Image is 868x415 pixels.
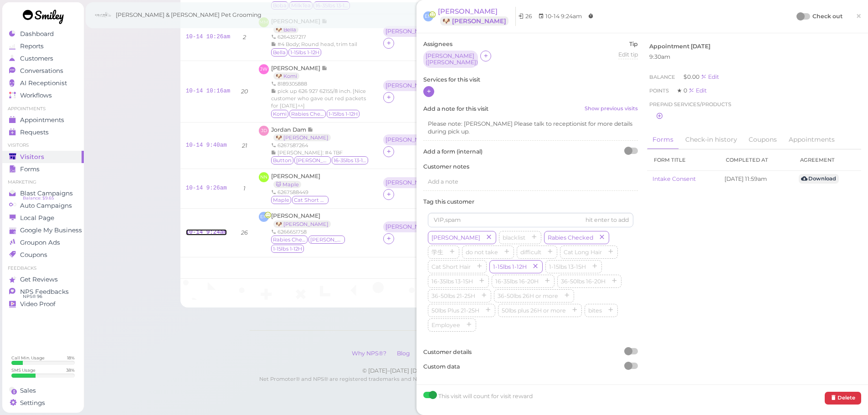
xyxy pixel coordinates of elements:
span: Visitors [20,153,44,161]
a: Visitors [2,151,84,163]
a: AI Receptionist [2,77,84,89]
span: 1-15lbs 1-12H [327,110,360,118]
span: [PERSON_NAME]: #4 TBF [277,149,343,156]
label: Tag this customer [423,198,638,206]
label: Services for this visit [423,76,638,84]
span: Cat Long Hair [562,249,604,256]
a: Why NPS®? [347,350,391,357]
div: This visit will count for visit reward [438,392,533,404]
li: Feedbacks [2,265,84,272]
span: Employee [430,322,462,328]
div: [PERSON_NAME] ( [PERSON_NAME] ) [426,53,476,66]
span: [PERSON_NAME] [271,65,322,72]
a: 🐶 Bella [273,26,298,33]
span: Blast Campaigns [20,190,73,197]
a: Get Reviews [2,273,84,286]
a: Local Page [2,212,84,224]
span: Reports [20,42,44,50]
a: Reports [2,40,84,52]
a: Privacy [416,350,446,357]
span: Forms [20,165,40,173]
label: Check out [812,12,842,21]
span: [PERSON_NAME] & [PERSON_NAME] Pet Grooming [116,2,262,28]
label: Add a note for this visit [423,105,638,113]
div: [PERSON_NAME] ([PERSON_NAME]) [383,221,440,233]
span: Button [271,156,293,164]
a: Edit [701,73,719,80]
span: Balance: $9.65 [23,195,54,202]
div: [PERSON_NAME] (Maple) [383,177,440,189]
a: [PERSON_NAME] 🐶 [PERSON_NAME] [271,212,335,227]
a: Video Proof [2,298,84,310]
div: 9:30am [649,53,859,61]
i: 2 [243,34,246,41]
span: Appointments [20,116,64,124]
a: Auto Campaigns [2,200,84,212]
span: Settings [20,399,45,407]
span: JW [259,64,269,74]
a: 🐶 [PERSON_NAME] [440,16,508,26]
span: Kingsley [294,156,331,164]
div: 6266651758 [271,228,372,236]
span: EM [423,11,433,21]
a: Requests [2,126,84,138]
a: Workflows [2,89,84,102]
div: hit enter to add [586,216,629,224]
span: [PERSON_NAME] [271,212,320,219]
span: pick up 626 927 62155/8 inch. [Nice customer who gave out red packets for [DATE]^^] [271,88,366,109]
span: 1-15lbs 13-15H [547,263,588,270]
a: Blog [392,350,415,357]
span: Rabies Checked [271,236,308,244]
a: Download [799,174,839,184]
span: Maple [271,196,291,204]
div: [PERSON_NAME] ( [PERSON_NAME] ) [385,137,436,143]
th: Form title [647,149,719,171]
div: [PERSON_NAME] ( Bella ) [385,28,436,35]
span: difficult [519,249,543,256]
small: Net Promoter® and NPS® are registered trademarks and Net Promoter Score and Net Promoter System a... [259,376,692,390]
h5: 🎉 Total 7 visits [DATE]. [186,265,765,272]
button: Delete [825,392,861,404]
a: 10-14 10:26am [186,34,231,40]
span: JD [259,126,269,136]
a: Settings [2,397,84,409]
div: Edit [688,87,707,94]
span: [PERSON_NAME] [271,173,320,179]
span: Coupons [20,251,47,259]
div: 6267588449 [271,189,329,196]
a: 10-14 9:40am [186,142,227,149]
div: [PERSON_NAME] ( Komi ) [385,82,436,89]
span: [PERSON_NAME] [430,234,482,241]
div: [PERSON_NAME] ([PERSON_NAME]) [383,134,440,146]
span: 36-50lbs 26H or more [496,292,560,299]
span: Edit tip [618,51,638,58]
a: NPS Feedbacks NPS® 96 [2,286,84,298]
div: [PERSON_NAME] ([PERSON_NAME]) [423,51,480,69]
span: Prepaid services/products [649,100,731,109]
span: NN [259,172,269,182]
label: Customer details [423,348,638,356]
a: Forms [2,163,84,175]
a: [PERSON_NAME] 🐶 Komi [271,65,328,80]
label: Add a form (internal) [423,148,638,156]
div: 6267587264 [271,142,369,149]
span: Video Proof [20,300,56,308]
span: Requests [20,128,49,136]
a: Intake Consent [652,175,696,182]
span: × [856,10,862,22]
span: Note [308,126,313,133]
span: NPS Feedbacks [20,288,69,296]
span: 学生 [430,249,445,256]
a: Coupons [2,249,84,261]
span: NPS® 96 [23,293,42,300]
span: 36-50lbs 21-25H [430,292,477,299]
a: 10-14 9:26am [186,185,227,191]
a: [PERSON_NAME] 🐶 Bella [271,18,328,33]
a: Coupons [743,130,782,149]
a: [PERSON_NAME] 🐶 [PERSON_NAME] [438,7,516,26]
span: ★ 0 [677,87,688,94]
span: Dashboard [20,30,54,38]
span: Balance [649,74,677,80]
a: Groupon Ads [2,236,84,249]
